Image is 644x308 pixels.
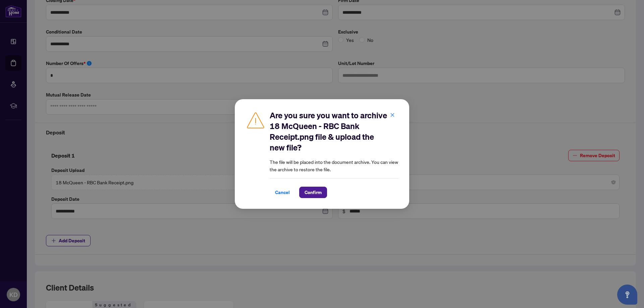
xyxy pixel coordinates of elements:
span: Confirm [305,187,322,198]
img: Caution Icon [246,110,266,130]
button: Cancel [270,187,295,198]
button: Open asap [617,285,637,305]
span: close [390,113,395,117]
h2: Are you sure you want to archive 18 McQueen - RBC Bank Receipt.png file & upload the new file? [270,110,398,153]
div: The file will be placed into the document archive. You can view the archive to restore the file. [270,110,398,198]
span: Cancel [275,187,290,198]
button: Confirm [299,187,327,198]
